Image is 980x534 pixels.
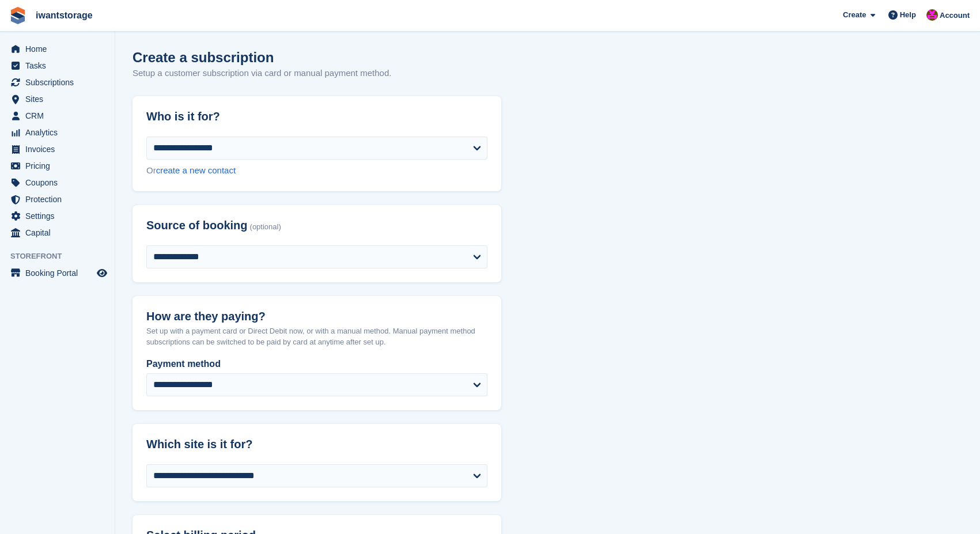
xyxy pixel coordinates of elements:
[146,325,487,348] p: Set up with a payment card or Direct Debit now, or with a manual method. Manual payment method su...
[25,191,94,207] span: Protection
[31,6,97,25] a: iwantstorage
[25,265,94,281] span: Booking Portal
[6,141,109,157] a: menu
[146,357,487,371] label: Payment method
[156,165,236,175] a: create a new contact
[133,50,274,65] h1: Create a subscription
[133,67,391,80] p: Setup a customer subscription via card or manual payment method.
[146,219,248,232] span: Source of booking
[25,58,94,74] span: Tasks
[6,265,109,281] a: menu
[6,191,109,207] a: menu
[843,9,866,21] span: Create
[6,158,109,174] a: menu
[95,266,109,280] a: Preview store
[25,41,94,57] span: Home
[6,225,109,241] a: menu
[25,141,94,157] span: Invoices
[25,158,94,174] span: Pricing
[25,108,94,124] span: CRM
[10,251,115,262] span: Storefront
[6,91,109,107] a: menu
[9,7,27,24] img: stora-icon-8386f47178a22dfd0bd8f6a31ec36ba5ce8667c1dd55bd0f319d3a0aa187defe.svg
[6,175,109,191] a: menu
[6,124,109,141] a: menu
[25,175,94,191] span: Coupons
[25,124,94,141] span: Analytics
[6,208,109,224] a: menu
[146,110,487,123] h2: Who is it for?
[6,41,109,57] a: menu
[25,225,94,241] span: Capital
[940,10,970,21] span: Account
[25,208,94,224] span: Settings
[6,58,109,74] a: menu
[25,91,94,107] span: Sites
[250,223,281,232] span: (optional)
[25,74,94,90] span: Subscriptions
[900,9,916,21] span: Help
[146,164,487,177] div: Or
[926,9,938,21] img: Jonathan
[146,310,487,323] h2: How are they paying?
[146,438,487,451] h2: Which site is it for?
[6,74,109,90] a: menu
[6,108,109,124] a: menu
